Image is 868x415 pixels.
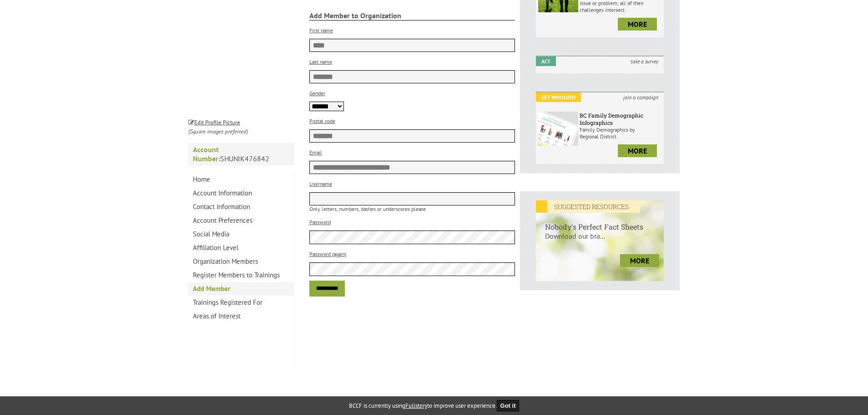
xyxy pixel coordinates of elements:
a: Register Members to Trainings [188,268,294,282]
a: Organization Members [188,255,294,268]
a: more [620,254,659,267]
p: Only letters, numbers, dashes or underscores please [309,205,515,212]
a: Home [188,173,294,186]
i: join a campaign [618,92,664,102]
i: (Square images preferred) [188,128,248,135]
a: Areas of Interest [188,309,294,323]
i: take a survey [625,56,664,66]
a: Trainings Registered For [188,296,294,309]
button: Got it [497,400,520,411]
a: Account Preferences [188,214,294,227]
label: Email [309,149,322,156]
p: Download our bra... [536,231,664,250]
p: Family Demographics by Regional District [580,126,661,140]
a: Account Information [188,186,294,200]
small: Edit Profile Picture [188,118,240,126]
label: Username [309,180,332,187]
a: Edit Profile Picture [188,117,240,126]
h6: Nobody's Perfect Fact Sheets [536,213,664,231]
label: First name [309,27,333,34]
h6: BC Family Demographic Infographics [580,112,661,126]
a: Contact Information [188,200,294,214]
a: Fullstory [405,402,427,410]
strong: Add Member to Organization [309,11,515,20]
label: Last name [309,58,332,65]
p: SHUNIK476842 [188,143,294,165]
a: more [618,18,657,31]
a: Add Member [188,282,294,296]
a: Affiliation Level [188,241,294,255]
a: Social Media [188,227,294,241]
label: Postal code [309,118,335,124]
label: Password [309,219,331,225]
a: more [618,144,657,157]
label: Gender [309,90,325,97]
strong: Account Number: [193,145,220,163]
label: Password (again) [309,251,346,257]
em: Act [536,56,556,66]
em: Get Involved [536,92,581,102]
em: SUGGESTED RESOURCES [536,200,640,213]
